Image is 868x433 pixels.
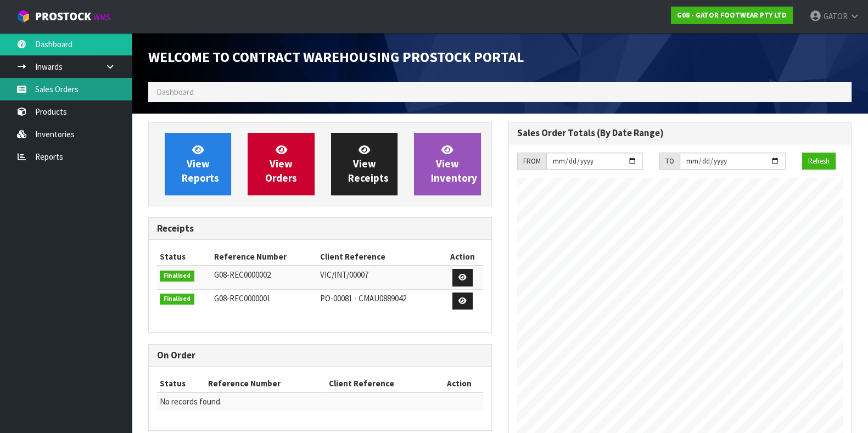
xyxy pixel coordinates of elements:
a: ViewReceipts [331,133,397,195]
a: ViewInventory [414,133,480,195]
span: GATOR [824,11,848,21]
span: Welcome to Contract Warehousing ProStock Portal [148,48,524,66]
th: Status [157,248,211,266]
h3: On Order [157,350,483,361]
div: FROM [517,153,546,170]
th: Client Reference [317,248,442,266]
span: View Receipts [348,143,389,184]
span: G08-REC0000001 [214,293,271,303]
td: No records found. [157,392,483,410]
h3: Sales Order Totals (By Date Range) [517,128,843,138]
span: Dashboard [156,87,194,97]
span: View Reports [182,143,219,184]
th: Action [442,248,483,266]
h3: Receipts [157,223,483,234]
span: ProStock [35,9,91,24]
th: Reference Number [205,375,326,392]
span: G08-REC0000002 [214,269,271,280]
span: View Orders [265,143,297,184]
button: Refresh [802,153,836,170]
a: ViewOrders [248,133,314,195]
strong: G08 - GATOR FOOTWEAR PTY LTD [677,10,787,20]
span: PO-00081 - CMAU0889042 [320,293,406,303]
span: Finalised [160,271,194,282]
th: Reference Number [211,248,317,266]
img: cube-alt.png [16,9,30,23]
small: WMS [93,12,110,23]
div: TO [659,153,680,170]
th: Client Reference [326,375,436,392]
span: VIC/INT/00007 [320,269,368,280]
span: View Inventory [431,143,477,184]
th: Status [157,375,205,392]
th: Action [436,375,483,392]
a: ViewReports [165,133,231,195]
span: Finalised [160,294,194,305]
